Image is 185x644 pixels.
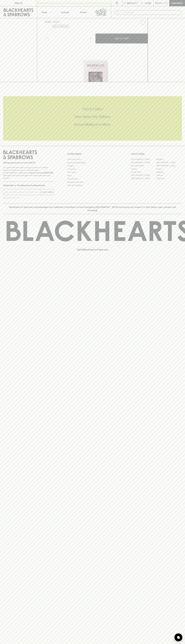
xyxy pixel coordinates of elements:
[3,166,54,179] p: It is against the law to sell or supply alcohol to, or to obtain alcohol on behalf of a person un...
[131,152,182,156] p: OUR STORES
[3,161,54,164] p: Sibling owned and run since [DATE]
[52,25,69,28] button: Add to wishlist
[3,114,182,119] h5: Uber Same-Day Delivery
[3,122,182,127] h5: Across Melbourne Metro
[131,177,156,180] a: [GEOGRAPHIC_DATA]
[5,190,40,194] input: e.g. jane@blackheartsandsparrows.com.au
[45,21,51,23] a: HOME
[53,21,59,23] a: SHOP
[156,167,182,170] a: Fitzroy
[131,158,156,161] a: [GEOGRAPHIC_DATA]
[74,6,93,18] a: Stores
[67,184,118,187] a: Terms & Conditions
[29,172,53,174] strong: Liquor License #32064953
[3,184,54,187] p: Subscribe to The Blackhearts Newsletter
[37,6,56,18] button: Shop
[56,6,74,18] a: Tastings
[67,171,118,174] a: Gift Cards
[156,177,182,180] a: Thornbury
[67,161,118,164] a: Business & Bulk Gifting
[14,2,23,5] p: FIND US
[127,2,137,5] p: Wishlist
[121,10,180,15] input: Try "Pinot noir"
[67,174,118,177] a: FAQ's
[3,96,182,141] div: Call to action block
[156,164,182,167] a: [GEOGRAPHIC_DATA]
[67,177,118,180] a: Privacy Policy
[95,34,148,43] button: ADD TO CART
[139,19,147,26] button: Add to wishlist
[42,11,47,14] p: Shop
[67,180,118,184] a: Shipping Information
[3,107,182,111] h5: Click & Collect
[156,158,182,161] a: Braddon
[145,2,151,5] p: Login
[67,158,118,161] a: Bottle Drop FAQ's
[156,161,182,164] a: [GEOGRAPHIC_DATA]
[166,2,167,4] p: 0
[131,164,156,167] a: Brunswick West
[156,174,182,177] a: Prahran
[177,636,180,639] img: bubble-icon
[156,170,182,174] a: Geelong
[131,170,156,174] a: Fitzroy North
[41,189,54,195] button: SUBSCRIBE
[61,11,69,14] p: Tastings
[131,161,156,164] a: [GEOGRAPHIC_DATA]
[67,167,118,171] a: Contact Us
[67,164,118,167] a: Careers
[115,37,129,40] p: ADD TO CART
[67,152,118,156] p: OTHER AREAS
[3,197,54,199] p: We will never spam you
[5,206,180,212] p: Blackhearts & Sparrows acknowledges the traditional Custodians of land throughout [GEOGRAPHIC_DAT...
[43,27,148,82] img: 33281.png
[131,174,156,177] a: [GEOGRAPHIC_DATA]
[171,2,183,5] p: Checkout
[131,167,156,170] a: Elwood
[80,11,87,14] p: Stores
[155,2,162,5] p: $0.00
[42,191,53,194] p: SUBSCRIBE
